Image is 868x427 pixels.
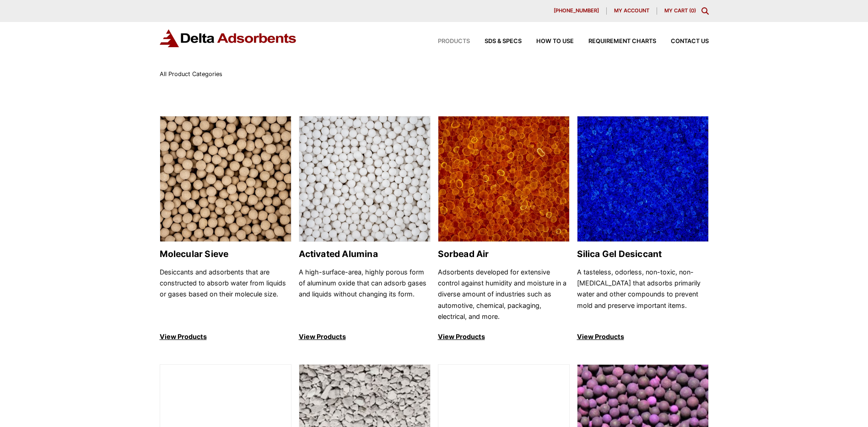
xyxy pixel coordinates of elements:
[160,116,291,242] img: Molecular Sieve
[536,38,574,44] span: How to Use
[554,8,599,13] span: [PHONE_NUMBER]
[299,267,431,323] p: A high-surface-area, highly porous form of aluminum oxide that can adsorb gases and liquids witho...
[588,38,656,44] span: Requirement Charts
[299,116,431,343] a: Activated Alumina Activated Alumina A high-surface-area, highly porous form of aluminum oxide tha...
[299,116,430,242] img: Activated Alumina
[691,7,694,14] span: 0
[656,38,709,44] a: Contact Us
[160,71,222,77] span: All Product Categories
[299,331,431,342] p: View Products
[485,38,522,44] span: SDS & SPECS
[438,331,570,342] p: View Products
[546,7,607,15] a: [PHONE_NUMBER]
[574,38,656,44] a: Requirement Charts
[423,38,470,44] a: Products
[577,116,708,242] img: Silica Gel Desiccant
[299,249,431,259] h2: Activated Alumina
[701,7,709,15] div: Toggle Modal Content
[577,331,709,342] p: View Products
[160,116,291,343] a: Molecular Sieve Molecular Sieve Desiccants and adsorbents that are constructed to absorb water fr...
[160,331,291,342] p: View Products
[664,7,696,14] a: My Cart (0)
[438,249,570,259] h2: Sorbead Air
[671,38,709,44] span: Contact Us
[160,267,291,323] p: Desiccants and adsorbents that are constructed to absorb water from liquids or gases based on the...
[577,249,709,259] h2: Silica Gel Desiccant
[438,38,470,44] span: Products
[438,116,569,242] img: Sorbead Air
[577,267,709,323] p: A tasteless, odorless, non-toxic, non-[MEDICAL_DATA] that adsorbs primarily water and other compo...
[470,38,522,44] a: SDS & SPECS
[438,116,570,343] a: Sorbead Air Sorbead Air Adsorbents developed for extensive control against humidity and moisture ...
[614,8,649,13] span: My account
[577,116,709,343] a: Silica Gel Desiccant Silica Gel Desiccant A tasteless, odorless, non-toxic, non-[MEDICAL_DATA] th...
[160,249,291,259] h2: Molecular Sieve
[438,267,570,323] p: Adsorbents developed for extensive control against humidity and moisture in a diverse amount of i...
[607,7,657,15] a: My account
[160,29,297,47] img: Delta Adsorbents
[522,38,574,44] a: How to Use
